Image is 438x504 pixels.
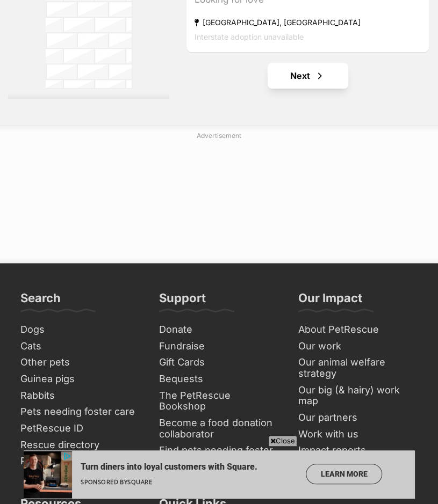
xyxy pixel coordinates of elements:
[16,403,144,420] a: Pets needing foster care
[298,290,362,311] h3: Our Impact
[294,354,422,381] a: Our animal welfare strategy
[18,145,421,252] iframe: Advertisement
[155,354,283,370] a: Gift Cards
[294,321,422,338] a: About PetRescue
[155,338,283,354] a: Fundraise
[294,426,422,442] a: Work with us
[185,63,430,89] nav: Pagination
[155,414,283,442] a: Become a food donation collaborator
[195,15,421,30] strong: [GEOGRAPHIC_DATA], [GEOGRAPHIC_DATA]
[16,370,144,387] a: Guinea pigs
[16,452,144,469] a: PetRescue TV
[159,290,206,311] h3: Support
[195,32,304,41] span: Interstate adoption unavailable
[294,338,422,354] a: Our work
[155,370,283,387] a: Bequests
[16,354,144,370] a: Other pets
[294,382,422,409] a: Our big (& hairy) work map
[16,387,144,404] a: Rabbits
[268,435,297,446] span: Close
[16,420,144,436] a: PetRescue ID
[268,63,348,89] a: Next page
[16,436,144,453] a: Rescue directory
[155,321,283,338] a: Donate
[16,338,144,354] a: Cats
[155,442,283,469] a: Find pets needing foster care near you
[294,442,422,458] a: Impact reports
[16,321,144,338] a: Dogs
[294,409,422,426] a: Our partners
[24,450,415,499] iframe: Advertisement
[20,290,61,311] h3: Search
[155,387,283,414] a: The PetRescue Bookshop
